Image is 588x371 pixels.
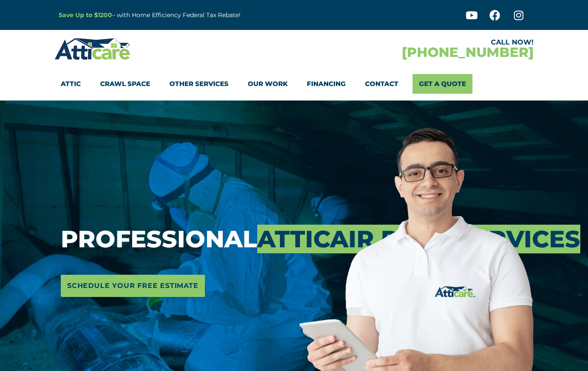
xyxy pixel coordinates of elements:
[365,74,398,94] a: Contact
[61,275,205,297] a: Schedule Your Free Estimate
[61,74,81,94] a: Attic
[413,74,472,94] a: Get A Quote
[169,74,229,94] a: Other Services
[100,74,150,94] a: Crawl Space
[307,74,346,94] a: Financing
[248,74,288,94] a: Our Work
[59,10,336,20] p: – with Home Efficiency Federal Tax Rebate!
[61,74,527,94] nav: Menu
[294,39,534,46] div: CALL NOW!
[67,279,199,293] span: Schedule Your Free Estimate
[61,225,293,253] h3: Professional
[257,225,580,254] mark: Attic
[59,11,112,19] a: Save Up to $1200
